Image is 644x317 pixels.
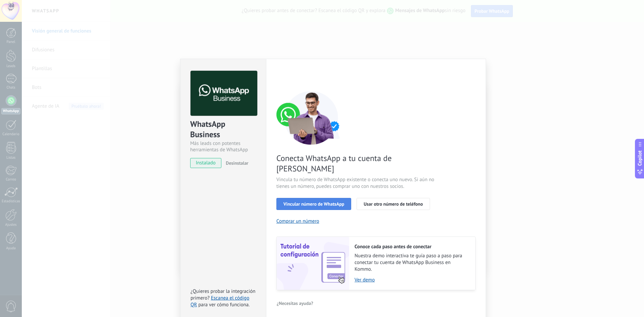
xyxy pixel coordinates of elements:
span: ¿Necesitas ayuda? [277,301,313,306]
span: Vincula tu número de WhatsApp existente o conecta uno nuevo. Si aún no tienes un número, puedes c... [276,176,436,190]
span: Copilot [637,150,643,166]
h2: Conoce cada paso antes de conectar [355,244,469,250]
span: Vincular número de WhatsApp [283,202,344,206]
span: para ver cómo funciona. [198,302,250,308]
button: Usar otro número de teléfono [357,198,430,210]
button: Desinstalar [223,158,248,168]
img: connect number [276,91,347,145]
span: Desinstalar [226,160,248,166]
span: Nuestra demo interactiva te guía paso a paso para conectar tu cuenta de WhatsApp Business en Kommo. [355,253,469,273]
span: instalado [191,158,221,168]
a: Ver demo [355,277,469,283]
span: Conecta WhatsApp a tu cuenta de [PERSON_NAME] [276,153,436,174]
button: Vincular número de WhatsApp [276,198,351,210]
a: Escanea el código QR [191,295,249,308]
button: Comprar un número [276,218,319,224]
div: Más leads con potentes herramientas de WhatsApp [190,140,256,153]
button: ¿Necesitas ayuda? [276,298,314,308]
img: logo_main.png [191,71,257,116]
div: WhatsApp Business [190,119,256,140]
span: ¿Quieres probar la integración primero? [191,288,256,301]
span: Usar otro número de teléfono [364,202,423,206]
